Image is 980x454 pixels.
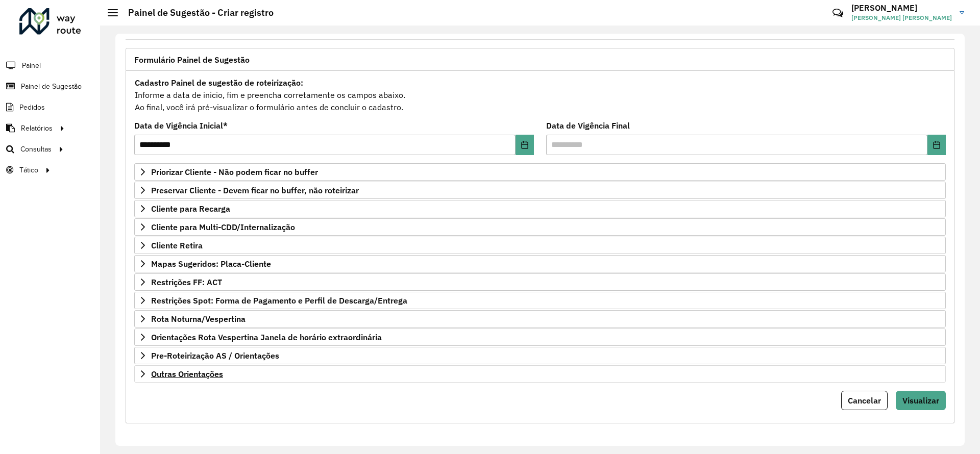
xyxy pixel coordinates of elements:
[21,81,82,92] span: Painel de Sugestão
[118,7,274,18] h2: Painel de Sugestão - Criar registro
[19,165,38,175] span: Tático
[134,237,946,254] a: Cliente Retira
[151,315,246,323] span: Rota Noturna/Vespertina
[851,13,952,22] span: [PERSON_NAME] [PERSON_NAME]
[20,144,52,155] span: Consultas
[134,163,946,181] a: Priorizar Cliente - Não podem ficar no buffer
[22,60,41,71] span: Painel
[848,395,881,406] span: Cancelar
[134,255,946,272] a: Mapas Sugeridos: Placa-Cliente
[134,365,946,383] a: Outras Orientações
[151,168,318,176] span: Priorizar Cliente - Não podem ficar no buffer
[134,273,946,291] a: Restrições FF: ACT
[134,56,250,64] span: Formulário Painel de Sugestão
[151,351,279,360] span: Pre-Roteirização AS / Orientações
[827,2,849,24] a: Contato Rápido
[151,333,382,341] span: Orientações Rota Vespertina Janela de horário extraordinária
[927,135,946,155] button: Choose Date
[151,296,407,305] span: Restrições Spot: Forma de Pagamento e Perfil de Descarga/Entrega
[151,370,223,378] span: Outras Orientações
[134,292,946,309] a: Restrições Spot: Forma de Pagamento e Perfil de Descarga/Entrega
[851,3,952,13] h3: [PERSON_NAME]
[151,260,271,268] span: Mapas Sugeridos: Placa-Cliente
[134,76,946,114] div: Informe a data de inicio, fim e preencha corretamente os campos abaixo. Ao final, você irá pré-vi...
[134,119,228,132] label: Data de Vigência Inicial
[21,123,53,134] span: Relatórios
[151,186,359,194] span: Preservar Cliente - Devem ficar no buffer, não roteirizar
[896,391,946,410] button: Visualizar
[151,278,222,286] span: Restrições FF: ACT
[134,329,946,346] a: Orientações Rota Vespertina Janela de horário extraordinária
[134,347,946,364] a: Pre-Roteirização AS / Orientações
[902,395,939,406] span: Visualizar
[151,205,230,213] span: Cliente para Recarga
[546,119,630,132] label: Data de Vigência Final
[151,223,295,231] span: Cliente para Multi-CDD/Internalização
[19,102,45,113] span: Pedidos
[134,218,946,236] a: Cliente para Multi-CDD/Internalização
[841,391,888,410] button: Cancelar
[135,78,303,88] strong: Cadastro Painel de sugestão de roteirização:
[134,200,946,217] a: Cliente para Recarga
[134,182,946,199] a: Preservar Cliente - Devem ficar no buffer, não roteirizar
[516,135,534,155] button: Choose Date
[134,310,946,327] a: Rota Noturna/Vespertina
[151,241,203,249] span: Cliente Retira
